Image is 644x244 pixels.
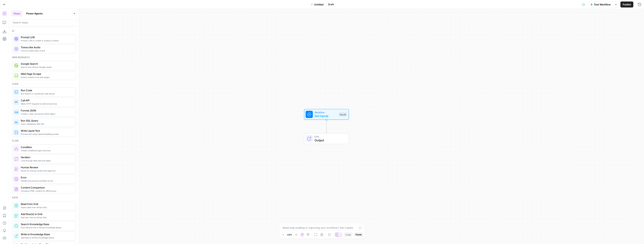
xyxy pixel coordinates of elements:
[287,233,292,236] span: 120%
[21,176,73,179] span: Error
[315,111,337,114] span: Workflow
[21,159,73,162] span: Loop through data sets and steps
[21,186,73,189] span: Content Comparison
[21,145,73,149] span: Condition
[292,109,361,120] div: WorkflowSet InputsInputs
[11,10,22,16] button: Steps
[21,222,73,226] span: Search Knowledge Base
[21,122,73,125] span: Query databases with SQL
[292,133,361,144] div: EndOutput
[623,3,631,6] span: Publish
[21,45,73,49] span: Transcribe Audio
[21,179,73,182] span: Handle and process workflow errors
[21,149,73,152] span: Create conditional logic branches
[21,76,73,79] span: Extract content from web pages
[21,202,73,206] span: Read from Grid
[21,169,73,172] span: Pause for manual review and approval
[24,10,45,16] button: Power Agents
[21,35,73,39] span: Prompt LLM
[21,119,73,122] span: Run SQL Query
[21,88,73,92] span: Run Code
[326,120,327,133] g: Edge from start to end
[13,21,75,24] input: Search steps
[21,62,73,66] span: Google Search
[21,49,73,52] span: Convert audio/video to text
[314,3,323,6] span: Untitled
[309,1,326,7] button: Untitled
[12,196,76,199] div: Data
[21,102,73,105] span: Make HTTP requests to external services
[21,72,73,76] span: Web Page Scrape
[21,232,73,236] span: Write to Knowledge Base
[315,114,337,118] span: Set Inputs
[315,135,345,138] span: End
[21,66,73,69] span: Search and retrieve Google results
[21,109,73,112] span: Format JSON
[14,187,18,191] img: vrinnnclop0vshvmafd7ip1g7ohf
[12,29,76,33] div: Ai
[588,1,613,7] button: Test Workflow
[21,129,73,133] span: Write Liquid Text
[356,233,362,236] span: Paste
[21,99,73,102] span: Call API
[12,139,76,142] div: Flow
[21,39,73,42] span: Prompt LLMs to create or analyze content
[354,232,363,237] button: Paste
[594,3,611,6] span: Test Workflow
[344,232,353,237] button: Copy
[21,236,73,239] span: Add data to AirOps Knowledge Bases
[315,138,345,142] span: Output
[21,226,73,229] span: Find relevant info in AirOps Knowledge Bases
[21,92,73,95] span: Run Python or JavaScript code blocks
[21,189,73,192] span: Compare HTML content for differences
[21,165,73,169] span: Human Review
[21,133,73,136] span: Process text using Liquid templating syntax
[21,206,73,209] span: Import data from AirOps Grid
[620,1,633,7] button: Publish
[328,3,334,6] span: Draft
[345,233,351,236] span: Copy
[12,56,76,59] div: Web research
[339,112,347,116] div: Inputs
[12,82,76,86] div: Code
[21,112,73,115] span: Create a valid, structured JSON object
[21,216,73,219] span: Add new rows to AirOps Grid
[21,155,73,159] span: Iteration
[21,212,73,216] span: Add Row(s) in Grid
